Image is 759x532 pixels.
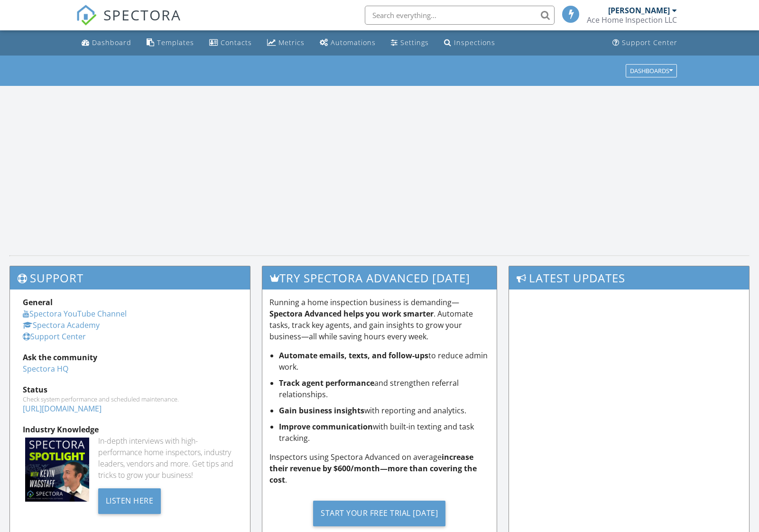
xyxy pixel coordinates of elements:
[269,452,477,485] strong: increase their revenue by $600/month—more than covering the cost
[509,266,749,289] h3: Latest Updates
[23,395,237,403] div: Check system performance and scheduled maintenance.
[157,38,194,47] div: Templates
[92,38,131,47] div: Dashboard
[98,495,161,505] a: Listen Here
[279,350,490,373] li: to reduce admin work.
[609,34,681,52] a: Support Center
[316,34,379,52] a: Automations (Basic)
[313,501,445,526] div: Start Your Free Trial [DATE]
[76,5,97,26] img: The Best Home Inspection Software - Spectora
[454,38,495,47] div: Inspections
[440,34,499,52] a: Inspections
[278,38,305,47] div: Metrics
[626,64,677,77] button: Dashboards
[331,38,376,47] div: Automations
[630,67,673,74] div: Dashboards
[23,424,237,435] div: Industry Knowledge
[23,308,127,319] a: Spectora YouTube Channel
[587,15,677,25] div: Ace Home Inspection LLC
[23,320,100,330] a: Spectora Academy
[23,331,86,342] a: Support Center
[269,297,490,342] p: Running a home inspection business is demanding— . Automate tasks, track key agents, and gain ins...
[23,297,53,308] strong: General
[365,6,555,25] input: Search everything...
[608,6,670,15] div: [PERSON_NAME]
[205,34,256,52] a: Contacts
[98,435,237,481] div: In-depth interviews with high-performance home inspectors, industry leaders, vendors and more. Ge...
[23,352,237,363] div: Ask the community
[23,384,237,395] div: Status
[400,38,429,47] div: Settings
[263,34,308,52] a: Metrics
[279,378,374,388] strong: Track agent performance
[622,38,677,47] div: Support Center
[279,405,364,416] strong: Gain business insights
[279,421,490,444] li: with built-in texting and task tracking.
[23,364,68,374] a: Spectora HQ
[279,405,490,416] li: with reporting and analytics.
[262,266,497,289] h3: Try spectora advanced [DATE]
[25,438,89,502] img: Spectoraspolightmain
[279,421,373,432] strong: Improve communication
[143,34,198,52] a: Templates
[23,403,102,414] a: [URL][DOMAIN_NAME]
[98,488,161,514] div: Listen Here
[76,13,181,33] a: SPECTORA
[279,377,490,400] li: and strengthen referral relationships.
[269,451,490,485] p: Inspectors using Spectora Advanced on average .
[78,34,135,52] a: Dashboard
[387,34,433,52] a: Settings
[103,5,181,25] span: SPECTORA
[221,38,252,47] div: Contacts
[279,350,428,361] strong: Automate emails, texts, and follow-ups
[269,308,434,319] strong: Spectora Advanced helps you work smarter
[10,266,250,289] h3: Support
